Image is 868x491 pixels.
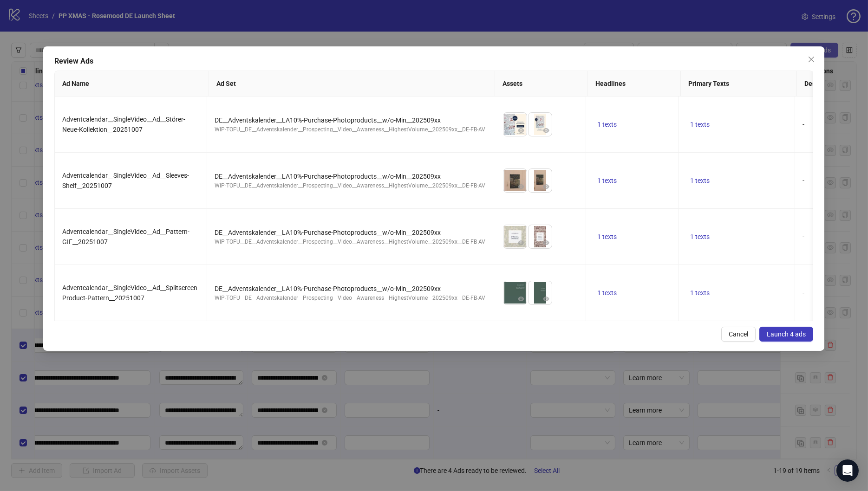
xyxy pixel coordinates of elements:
span: eye [518,127,524,134]
div: WIP-TOFU__DE__Adventskalender__Prospecting__Video__Awareness__HighestVolume__202509xx__DE-FB-AV [215,181,485,190]
div: DE__Adventskalender__LA10%-Purchase-Photoproducts__w/o-Min__202509xx [215,171,485,181]
button: Preview [541,181,552,192]
span: 1 texts [597,289,617,297]
button: 1 texts [686,287,713,298]
button: Preview [516,181,527,192]
button: 1 texts [594,175,620,186]
span: - [803,177,804,184]
img: Asset 2 [529,281,552,304]
span: 1 texts [690,177,710,184]
div: Review Ads [54,56,813,67]
img: Asset 2 [529,169,552,192]
span: eye [518,296,524,302]
button: 1 texts [686,231,713,242]
span: - [803,121,804,128]
button: Preview [516,125,527,136]
span: 1 texts [690,289,710,297]
th: Ad Set [209,71,495,97]
img: Asset 1 [503,169,527,192]
button: 1 texts [594,287,620,298]
img: Asset 1 [503,113,527,136]
th: Ad Name [55,71,209,97]
button: Cancel [722,327,756,342]
span: Adventcalendar__SingleVideo__Ad__Splitscreen-Product-Pattern__20251007 [62,284,199,302]
span: eye [518,239,524,246]
span: Adventcalendar__SingleVideo__Ad__Sleeves-Shelf__20251007 [62,172,189,189]
th: Assets [496,71,588,97]
div: DE__Adventskalender__LA10%-Purchase-Photoproducts__w/o-Min__202509xx [215,284,485,294]
button: Preview [541,293,552,304]
span: 1 texts [690,121,710,128]
span: Cancel [729,330,749,338]
div: Open Intercom Messenger [836,459,859,482]
span: eye [543,296,549,302]
span: - [803,233,804,240]
th: Headlines [588,71,681,97]
div: DE__Adventskalender__LA10%-Purchase-Photoproducts__w/o-Min__202509xx [215,227,485,238]
button: 1 texts [686,175,713,186]
button: 1 texts [686,119,713,130]
button: Preview [516,293,527,304]
span: Adventcalendar__SingleVideo__Ad__Störer-Neue-Kollektion__20251007 [62,116,185,133]
span: Adventcalendar__SingleVideo__Ad__Pattern-GIF__20251007 [62,228,189,245]
span: close [808,56,816,63]
th: Primary Texts [681,71,797,97]
div: WIP-TOFU__DE__Adventskalender__Prospecting__Video__Awareness__HighestVolume__202509xx__DE-FB-AV [215,294,485,303]
span: 1 texts [597,121,617,128]
img: Asset 1 [503,281,527,304]
button: Preview [516,237,527,248]
button: Launch 4 ads [760,327,814,342]
span: 1 texts [690,233,710,240]
img: Asset 2 [529,113,552,136]
button: Close [804,52,819,67]
img: Asset 2 [529,225,552,248]
div: WIP-TOFU__DE__Adventskalender__Prospecting__Video__Awareness__HighestVolume__202509xx__DE-FB-AV [215,238,485,246]
div: DE__Adventskalender__LA10%-Purchase-Photoproducts__w/o-Min__202509xx [215,115,485,125]
button: 1 texts [594,119,620,130]
button: Preview [541,237,552,248]
div: WIP-TOFU__DE__Adventskalender__Prospecting__Video__Awareness__HighestVolume__202509xx__DE-FB-AV [215,125,485,134]
button: Preview [541,125,552,136]
button: 1 texts [594,231,620,242]
span: Launch 4 ads [767,330,806,338]
span: eye [518,183,524,190]
span: eye [543,127,549,134]
span: - [803,289,804,297]
span: 1 texts [597,233,617,240]
span: eye [543,183,549,190]
img: Asset 1 [503,225,527,248]
span: eye [543,239,549,246]
span: 1 texts [597,177,617,184]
